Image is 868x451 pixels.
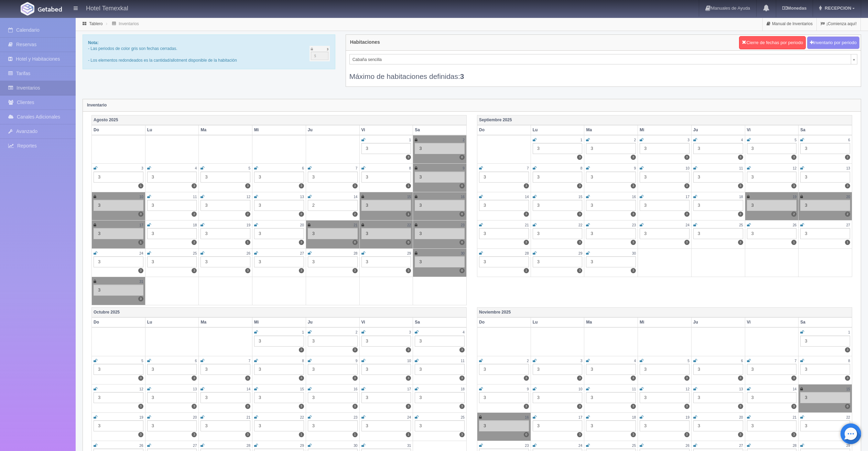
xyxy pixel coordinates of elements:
[524,376,529,381] label: 3
[409,166,411,170] small: 8
[308,364,358,375] div: 3
[745,125,799,135] th: Vi
[463,138,465,142] small: 2
[791,404,796,409] label: 3
[747,200,797,211] div: 3
[192,212,197,217] label: 2
[763,17,816,31] a: Manual de Inventarios
[479,172,529,183] div: 3
[200,256,250,267] div: 3
[308,420,358,431] div: 3
[94,285,143,296] div: 3
[693,420,743,431] div: 3
[800,172,850,183] div: 3
[308,256,358,267] div: 3
[352,404,358,409] label: 3
[845,347,850,352] label: 3
[791,183,796,188] label: 3
[684,404,690,409] label: 3
[147,420,197,431] div: 3
[138,376,143,381] label: 3
[361,228,411,239] div: 3
[684,155,690,160] label: 3
[415,143,465,154] div: 3
[738,212,743,217] label: 3
[406,404,411,409] label: 3
[361,364,411,375] div: 3
[352,240,358,245] label: 0
[632,195,636,199] small: 16
[409,138,411,142] small: 1
[86,3,128,12] h4: Hotel Temexkal
[407,195,411,199] small: 15
[415,364,465,375] div: 3
[747,228,797,239] div: 3
[738,155,743,160] label: 3
[531,125,584,135] th: Lu
[631,268,636,273] label: 3
[415,172,465,183] div: 3
[631,376,636,381] label: 3
[581,138,583,142] small: 1
[845,155,850,160] label: 2
[200,172,250,183] div: 3
[308,336,358,347] div: 3
[524,240,529,245] label: 3
[524,183,529,188] label: 3
[533,143,583,154] div: 3
[577,183,582,188] label: 3
[791,432,796,437] label: 3
[139,195,143,199] small: 10
[406,183,411,188] label: 1
[200,364,250,375] div: 3
[640,172,690,183] div: 3
[406,432,411,437] label: 1
[406,376,411,381] label: 3
[631,404,636,409] label: 3
[415,228,465,239] div: 3
[479,364,529,375] div: 3
[631,240,636,245] label: 3
[640,200,690,211] div: 3
[631,155,636,160] label: 3
[684,432,690,437] label: 3
[586,364,636,375] div: 3
[254,364,304,375] div: 3
[92,125,145,135] th: Do
[245,404,250,409] label: 3
[459,240,465,245] label: 0
[199,125,252,135] th: Ma
[586,172,636,183] div: 3
[793,166,796,170] small: 12
[459,347,465,352] label: 3
[138,268,143,273] label: 3
[192,268,197,273] label: 3
[747,392,797,403] div: 3
[299,268,304,273] label: 3
[527,166,529,170] small: 7
[245,432,250,437] label: 3
[533,200,583,211] div: 3
[254,420,304,431] div: 3
[459,404,465,409] label: 3
[300,195,304,199] small: 13
[354,195,357,199] small: 14
[245,268,250,273] label: 3
[640,143,690,154] div: 3
[407,223,411,227] small: 22
[524,268,529,273] label: 1
[247,195,250,199] small: 12
[479,228,529,239] div: 3
[245,376,250,381] label: 3
[352,212,358,217] label: 2
[634,166,636,170] small: 9
[406,155,411,160] label: 3
[524,432,529,437] label: 0
[747,172,797,183] div: 3
[94,200,143,211] div: 3
[459,155,465,160] label: 0
[845,183,850,188] label: 3
[782,6,806,11] b: Monedas
[361,392,411,403] div: 3
[533,228,583,239] div: 3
